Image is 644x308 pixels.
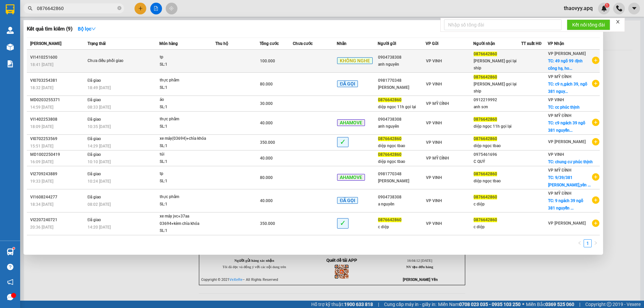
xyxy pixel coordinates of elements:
[88,160,111,164] span: 10:10 [DATE]
[548,168,572,173] span: VP MỸ ĐÌNH
[260,59,275,63] span: 100.000
[72,23,101,34] button: Bộ lọcdown
[474,75,497,79] span: 0876642860
[88,105,111,110] span: 08:33 [DATE]
[30,62,53,67] span: 18:41 [DATE]
[548,175,591,187] span: TC: 9/39/381 [PERSON_NAME],yên ...
[7,60,14,67] img: solution-icon
[160,123,210,130] div: SL: 1
[378,98,401,102] span: 0876642860
[88,124,111,129] span: 10:35 [DATE]
[160,116,210,123] div: thực phẩm
[548,191,572,196] span: VP MỸ ĐÌNH
[159,41,178,46] span: Món hàng
[37,5,116,12] input: Tìm tên, số ĐT hoặc mã đơn
[30,160,53,164] span: 16:09 [DATE]
[378,123,425,130] div: anh nguyên
[13,247,15,249] sup: 1
[378,104,425,111] div: diệp ngọc 11h gọi lại
[30,124,53,129] span: 18:09 [DATE]
[548,113,572,118] span: VP MỸ ĐÌNH
[27,25,72,33] h3: Kết quả tìm kiếm ( 9 )
[548,121,585,133] span: TC: c9 ngách 39 ngõ 381 nguyễn...
[474,117,497,122] span: 0876642860
[30,41,61,46] span: [PERSON_NAME]
[30,151,86,158] div: MD1002250419
[592,196,599,204] span: plus-circle
[426,156,449,161] span: VP MỸ ĐÌNH
[88,202,111,207] span: 08:02 [DATE]
[474,142,521,149] div: diệp ngọc tbao
[337,57,373,64] span: KHÔNG NGHE
[88,225,111,230] span: 14:20 [DATE]
[260,221,275,226] span: 350.000
[88,78,101,83] span: Đã giao
[88,195,101,199] span: Đã giao
[378,54,425,61] div: 0904738308
[576,239,584,247] li: Previous Page
[260,175,273,180] span: 80.000
[548,82,587,94] span: TC: c9 n,gách 39, ngõ 381 nguy...
[78,26,96,32] strong: Bộ lọc
[30,54,86,61] div: VI1410251600
[160,135,210,142] div: xe máy(03694)+chìa khóa
[474,151,521,158] div: 0975461696
[260,156,273,161] span: 40.000
[594,241,598,245] span: right
[160,84,210,91] div: SL: 1
[260,140,275,145] span: 350.000
[567,19,610,30] button: Kết nối tổng đài
[426,140,442,145] span: VP VINH
[378,158,425,165] div: diệp ngọc tbao
[88,144,111,148] span: 14:29 [DATE]
[378,61,425,68] div: anh nguyên
[474,97,521,104] div: 0912219992
[548,74,572,79] span: VP MỸ ĐÌNH
[548,221,586,226] span: VP [PERSON_NAME]
[592,173,599,181] span: plus-circle
[260,121,273,125] span: 40.000
[584,239,592,247] li: 1
[584,240,591,247] a: 1
[28,6,33,11] span: search
[426,198,442,203] span: VP VINH
[378,194,425,201] div: 0904738308
[337,119,365,126] span: AHAMOVE
[160,104,210,111] div: SL: 1
[378,171,425,178] div: 0981770348
[293,41,313,46] span: Chưa cước
[88,136,101,141] span: Đã giao
[337,41,346,46] span: Nhãn
[88,218,101,222] span: Đã giao
[160,227,210,235] div: SL: 1
[30,135,86,142] div: VI0702253569
[88,57,138,65] div: Chưa điều phối giao
[160,142,210,150] div: SL: 1
[378,142,425,149] div: diệp ngọc tbao
[474,136,497,141] span: 0876642860
[474,178,521,185] div: diệp ngọc tbao
[160,96,210,104] div: áo
[615,19,620,24] span: close
[337,137,348,147] span: ✓
[548,59,583,71] span: TC: 49 ngõ 99 định công hạ, ho...
[474,195,497,199] span: 0876642860
[160,158,210,166] div: SL: 1
[378,116,425,123] div: 0904738308
[7,248,14,255] img: warehouse-icon
[260,101,273,106] span: 30.000
[160,178,210,185] div: SL: 1
[378,152,401,157] span: 0876642860
[426,41,438,46] span: VP Gửi
[426,221,442,226] span: VP VINH
[88,41,106,46] span: Trạng thái
[548,198,583,210] span: TC: 9 ngách 39 ngõ 381 nguyễn ...
[592,138,599,145] span: plus-circle
[88,172,101,176] span: Đã giao
[337,197,358,204] span: ĐÃ GỌI
[160,61,210,68] div: SL: 1
[260,41,279,46] span: Tổng cước
[30,116,86,123] div: VI1402253808
[474,123,521,130] div: diệp ngọc 11h gọi lại
[88,152,101,157] span: Đã giao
